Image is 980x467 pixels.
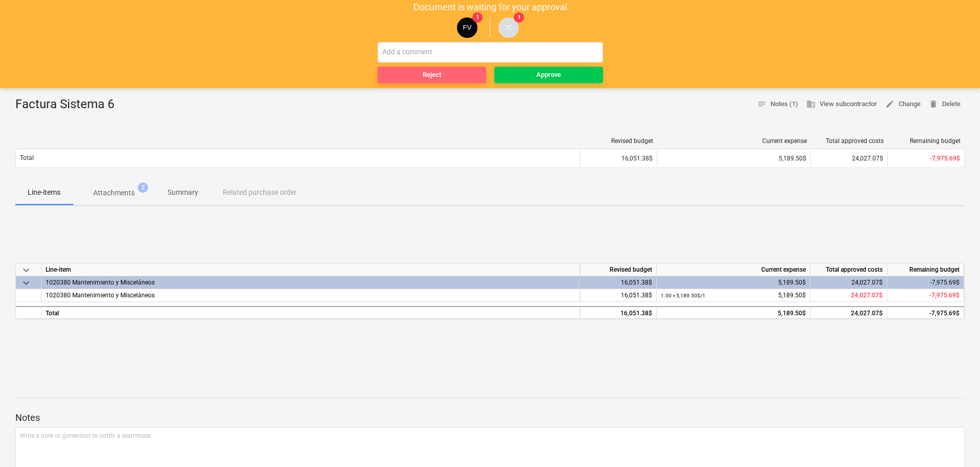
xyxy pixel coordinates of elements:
span: edit [885,99,894,109]
div: Approve [536,69,561,81]
div: 16,051.38$ [580,289,657,302]
div: Total approved costs [810,263,887,276]
div: 5,189.50$ [661,307,806,320]
button: Approve [494,67,603,83]
div: Revised budget [580,263,657,276]
div: Reject [423,69,441,81]
span: 1 [514,12,524,23]
span: business [806,99,816,109]
div: Current expense [661,137,807,145]
span: View subcontractor [806,98,877,110]
button: Notes (1) [753,96,802,112]
div: Remaining budget [892,137,961,145]
div: 5,189.50$ [661,289,806,302]
p: Total [20,154,34,163]
span: 1020380 Mantenimiento y Misceláneos [46,292,155,299]
button: Change [881,96,925,112]
span: -7,975.69$ [930,155,960,162]
iframe: Chat Widget [929,418,980,467]
div: 24,027.07$ [810,150,887,167]
div: 5,189.50$ [661,276,806,289]
div: Javier Cattan [498,17,519,38]
div: 5,189.50$ [661,155,806,162]
button: Reject [378,67,486,83]
div: 24,027.07$ [810,276,887,289]
div: Revised budget [585,137,653,145]
small: 1.00 × 5,189.50$ / 1 [661,293,705,298]
span: 2 [138,182,148,193]
span: -7,975.69$ [929,292,960,299]
span: Delete [929,98,961,110]
input: Add a comment [378,42,603,63]
span: JC [505,24,513,31]
div: Total approved costs [815,137,884,145]
div: Remaining budget [887,263,964,276]
span: Change [885,98,921,110]
div: -7,975.69$ [887,306,964,319]
div: Line-item [41,263,580,276]
span: FV [463,24,471,31]
div: Total [41,306,580,319]
span: 1 [472,12,483,23]
span: keyboard_arrow_down [20,264,32,276]
p: Notes [15,412,965,424]
span: 24,027.07$ [851,292,883,299]
p: Summary [168,187,198,198]
div: -7,975.69$ [887,276,964,289]
span: delete [929,99,938,109]
p: Document is waiting for your approval [413,1,567,13]
div: Current expense [657,263,810,276]
span: notes [757,99,766,109]
div: 1020380 Mantenimiento y Misceláneos [46,276,575,289]
div: 16,051.38$ [580,276,657,289]
div: 24,027.07$ [810,306,887,319]
div: 16,051.38$ [580,150,657,167]
div: Fernando Vanegas [457,17,477,38]
button: View subcontractor [802,96,881,112]
p: Attachments [93,188,135,198]
span: Notes (1) [757,98,798,110]
button: Delete [925,96,965,112]
p: Line-items [28,187,60,198]
div: 16,051.38$ [580,306,657,319]
div: Factura Sistema 6 [15,96,122,113]
span: keyboard_arrow_down [20,277,32,289]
